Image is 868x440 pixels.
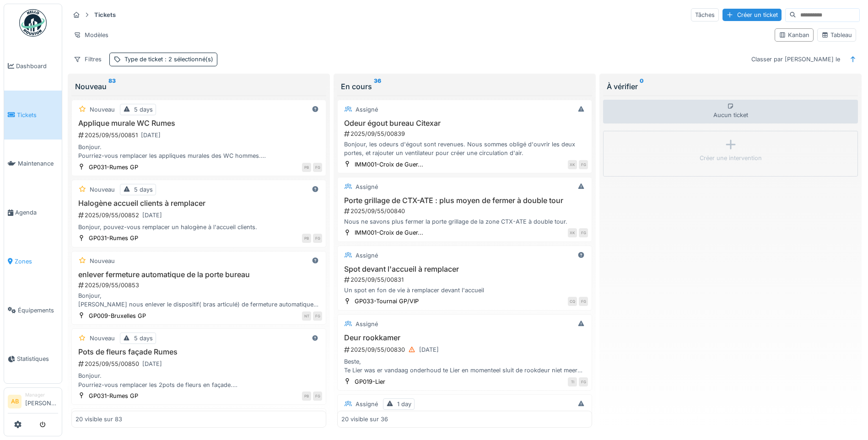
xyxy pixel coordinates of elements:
div: XK [568,160,577,169]
div: FG [313,311,322,321]
div: TI [568,377,577,386]
div: 2025/09/55/00850 [77,358,322,370]
a: Maintenance [4,140,62,188]
div: GP031-Rumes GP [89,163,138,172]
span: Tickets [17,111,58,119]
div: Bonjour. Pourriez-vous remplacer les 2pots de fleurs en façade. Ils sont vieux et dégarnis. Du a ... [75,371,322,389]
div: Assigné [356,105,378,114]
div: Assigné [356,182,378,191]
div: 2025/09/55/00839 [343,129,588,138]
a: AB Manager[PERSON_NAME] [8,392,58,413]
div: GP031-Rumes GP [89,234,138,242]
div: [DATE] [142,211,162,220]
div: FG [579,228,588,237]
h3: Pots de fleurs façade Rumes [75,348,322,356]
div: À vérifier [607,81,854,92]
div: Nouveau [90,185,115,194]
div: Un spot en fon de vie à remplacer devant l'accueil [341,286,588,295]
span: Agenda [15,208,58,217]
div: FG [313,234,322,243]
span: Statistiques [17,354,58,363]
sup: 0 [640,81,644,92]
span: Dashboard [16,62,58,70]
div: 5 days [134,334,153,343]
div: Classer par [PERSON_NAME] le [747,53,844,66]
div: Assigné [356,400,378,408]
div: GP019-Lier [355,377,385,386]
div: Nouveau [90,105,115,114]
h3: Deur rookkamer [341,333,588,342]
a: Dashboard [4,42,62,91]
div: Nouveau [75,81,323,92]
sup: 36 [374,81,381,92]
div: NT [302,311,311,321]
div: GP009-Bruxelles GP [89,311,146,320]
div: 2025/09/55/00830 [343,344,588,355]
div: IMM001-Croix de Guer... [355,228,423,237]
div: [DATE] [142,360,162,368]
li: AB [8,395,22,408]
div: IMM001-Croix de Guer... [355,160,423,169]
span: Zones [15,257,58,266]
div: 20 visible sur 83 [75,415,122,424]
h3: Halogène accueil clients à remplacer [75,199,322,208]
span: Maintenance [18,159,58,168]
div: FG [579,160,588,169]
div: 20 visible sur 36 [341,415,388,424]
div: Nouveau [90,334,115,343]
a: Agenda [4,188,62,237]
span: : 2 sélectionné(s) [163,56,213,63]
div: En cours [341,81,588,92]
a: Équipements [4,286,62,335]
div: XK [568,228,577,237]
div: Assigné [356,320,378,328]
div: FG [313,392,322,401]
li: [PERSON_NAME] [25,392,58,411]
div: 1 day [397,400,411,408]
div: Bonjour, [PERSON_NAME] nous enlever le dispositif( bras articulé) de fermeture automatique de la ... [75,291,322,309]
div: GP033-Tournai GP/VIP [355,297,419,306]
div: PB [302,392,311,401]
sup: 83 [108,81,116,92]
div: FG [313,163,322,172]
div: Modèles [70,28,113,42]
div: 2025/09/55/00851 [77,129,322,141]
a: Statistiques [4,335,62,384]
div: 2025/09/55/00840 [343,207,588,215]
div: PB [302,163,311,172]
div: Nouveau [90,257,115,265]
a: Tickets [4,91,62,140]
div: FG [579,297,588,306]
div: Nous ne savons plus fermer la porte grillage de la zone CTX-ATE à double tour. [341,217,588,226]
h3: Porte grillage de CTX-ATE : plus moyen de fermer à double tour [341,196,588,205]
h3: Spot devant l'accueil à remplacer [341,265,588,274]
div: Bonjour, pouvez-vous remplacer un halogène à l'accueil clients. [75,223,322,231]
strong: Tickets [91,11,119,19]
div: CQ [568,297,577,306]
div: [DATE] [141,131,161,140]
div: 5 days [134,105,153,114]
h3: enlever fermeture automatique de la porte bureau [75,270,322,279]
div: Tâches [691,8,719,21]
div: Beste, Te Lier was er vandaag onderhoud te Lier en momenteel sluit de rookdeur niet meer van zelf. [341,357,588,375]
div: Bonjour. Pourriez-vous remplacer les appliques murales des WC hommes. Elles sont toutes abîmées d... [75,143,322,160]
div: 2025/09/55/00853 [77,281,322,290]
div: PB [302,234,311,243]
div: Filtres [70,53,106,66]
div: Manager [25,392,58,398]
a: Zones [4,237,62,286]
h3: Applique murale WC Rumes [75,119,322,128]
div: Type de ticket [124,55,213,64]
h3: Odeur égout bureau Citexar [341,119,588,128]
div: FG [579,377,588,386]
div: 2025/09/55/00852 [77,209,322,221]
div: Assigné [356,251,378,260]
div: Kanban [779,31,809,39]
div: Tableau [821,31,852,39]
div: 5 days [134,185,153,194]
div: [DATE] [419,345,439,354]
div: Créer un ticket [722,9,782,21]
img: Badge_color-CXgf-gQk.svg [19,9,47,37]
div: Créer une intervention [700,154,762,162]
div: Bonjour, les odeurs d'égout sont revenues. Nous sommes obligé d'ouvrir les deux portes, et rajout... [341,140,588,157]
